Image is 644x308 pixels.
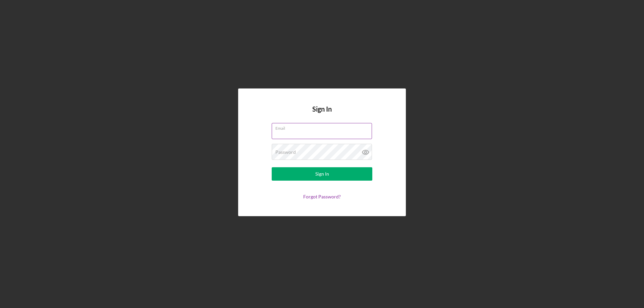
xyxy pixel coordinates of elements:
label: Password [275,149,296,155]
a: Forgot Password? [303,194,341,199]
label: Email [275,123,372,131]
div: Sign In [315,167,329,181]
button: Sign In [272,167,372,181]
h4: Sign In [312,105,332,123]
